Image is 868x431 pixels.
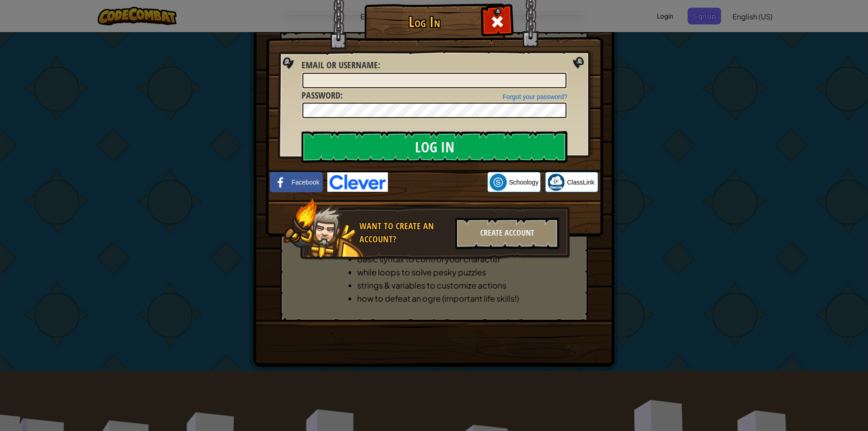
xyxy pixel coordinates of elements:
img: facebook_small.png [272,174,289,191]
label: : [302,59,380,72]
img: clever-logo-blue.png [327,172,388,192]
div: Create Account [455,218,559,249]
span: Facebook [292,178,319,187]
span: ClassLink [567,178,594,187]
img: classlink-logo-small.png [547,174,565,191]
h1: Log In [367,14,482,30]
label: : [302,89,343,102]
span: Email or Username [302,59,378,71]
div: Want to create an account? [359,220,450,246]
iframe: Sign in with Google Button [388,172,487,192]
a: Forgot your password? [503,93,567,100]
span: Password [302,89,340,101]
img: schoology.png [490,174,507,191]
input: Log In [302,131,567,163]
span: Schoology [509,178,538,187]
